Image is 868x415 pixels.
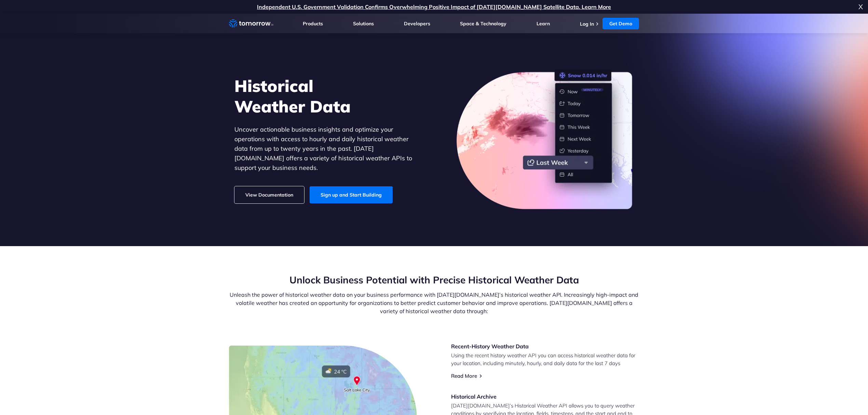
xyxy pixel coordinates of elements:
a: Sign up and Start Building [310,186,393,203]
a: View Documentation [234,186,304,203]
a: Read More [451,373,477,379]
a: Log In [580,21,594,27]
a: Independent U.S. Government Validation Confirms Overwhelming Positive Impact of [DATE][DOMAIN_NAM... [257,3,611,10]
h2: Unlock Business Potential with Precise Historical Weather Data [229,273,639,286]
p: Unleash the power of historical weather data on your business performance with [DATE][DOMAIN_NAME... [229,291,639,315]
h3: Historical Archive [451,393,639,400]
p: Using the recent history weather API you can access historical weather data for your location, in... [451,351,639,367]
h3: Recent-History Weather Data [451,343,639,350]
p: Uncover actionable business insights and optimize your operations with access to hourly and daily... [234,125,422,173]
a: Products [303,21,323,27]
a: Developers [404,21,430,27]
a: Home link [229,18,273,29]
a: Learn [537,21,550,27]
a: Get Demo [602,18,639,29]
h1: Historical Weather Data [234,76,422,117]
a: Solutions [353,21,374,27]
a: Space & Technology [460,21,506,27]
img: historical-weather-data.png.webp [457,69,634,210]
